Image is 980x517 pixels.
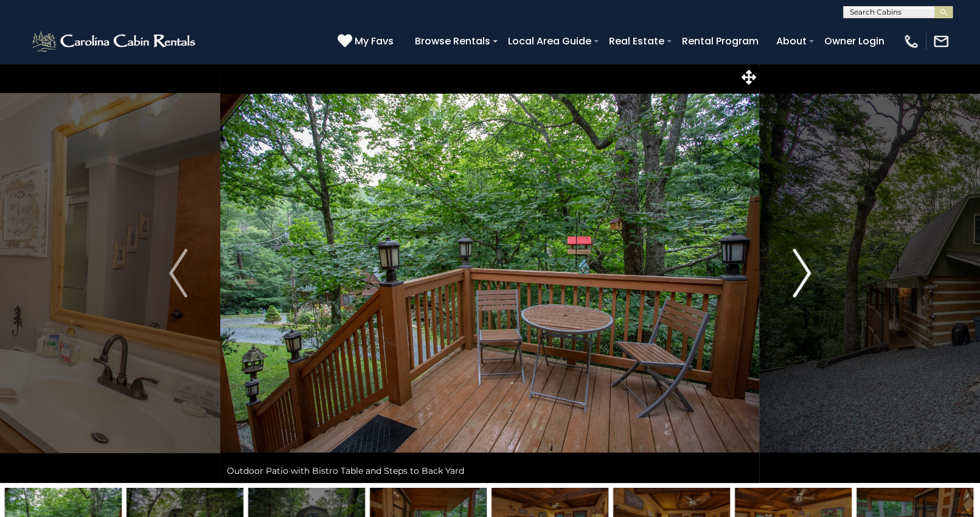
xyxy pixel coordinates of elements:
a: Rental Program [676,30,765,52]
a: Browse Rentals [409,30,496,52]
a: Owner Login [818,30,891,52]
a: My Favs [338,33,397,49]
img: White-1-2.png [30,29,199,54]
button: Previous [136,63,220,483]
div: Outdoor Patio with Bistro Table and Steps to Back Yard [220,459,759,483]
a: Real Estate [603,30,670,52]
img: mail-regular-white.png [933,33,950,50]
img: phone-regular-white.png [903,33,920,50]
a: About [770,30,813,52]
span: My Favs [355,33,394,49]
img: arrow [169,249,187,297]
button: Next [760,63,844,483]
img: arrow [793,249,811,297]
a: Local Area Guide [502,30,597,52]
